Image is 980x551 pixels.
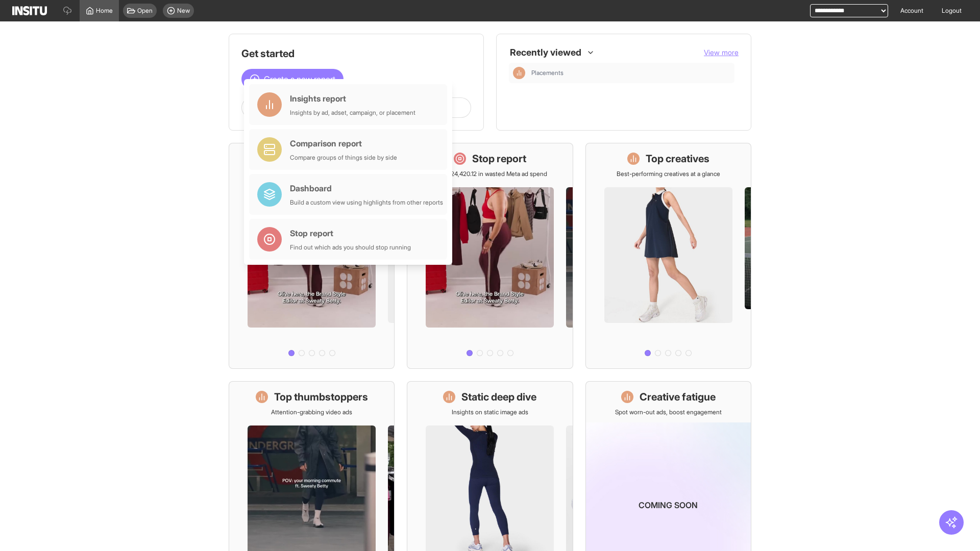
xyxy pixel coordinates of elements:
p: Insights on static image ads [452,408,528,416]
span: Open [137,7,153,15]
div: Dashboard [290,182,443,194]
button: View more [704,47,739,58]
span: Placements [531,69,563,77]
span: Home [96,7,113,15]
div: Comparison report [290,137,397,149]
span: Create a new report [264,73,335,85]
div: Stop report [290,227,411,239]
a: Stop reportSave £24,420.12 in wasted Meta ad spend [407,143,573,369]
span: View more [704,48,739,57]
h1: Stop report [472,152,526,166]
div: Compare groups of things side by side [290,154,397,162]
div: Insights [513,67,525,79]
h1: Get started [241,46,471,61]
button: Create a new report [241,69,344,89]
h1: Top creatives [646,152,709,166]
div: Insights report [290,92,415,105]
span: Placements [531,69,730,77]
span: New [177,7,190,15]
div: Build a custom view using highlights from other reports [290,198,443,207]
div: Insights by ad, adset, campaign, or placement [290,109,415,117]
p: Save £24,420.12 in wasted Meta ad spend [432,170,547,178]
p: Best-performing creatives at a glance [617,170,720,178]
p: Attention-grabbing video ads [271,408,352,416]
a: What's live nowSee all active ads instantly [229,143,395,369]
div: Find out which ads you should stop running [290,243,411,252]
img: Logo [12,6,47,15]
h1: Top thumbstoppers [274,390,368,404]
a: Top creativesBest-performing creatives at a glance [585,143,751,369]
h1: Static deep dive [461,390,536,404]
